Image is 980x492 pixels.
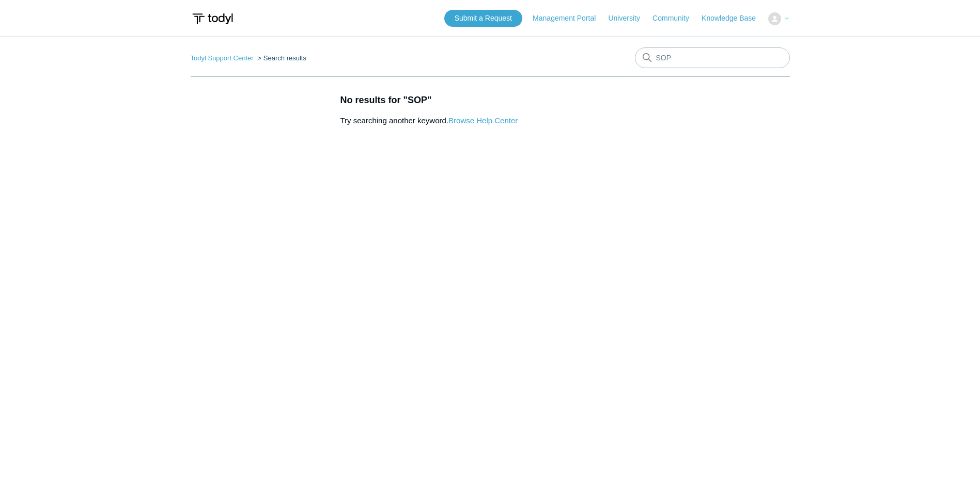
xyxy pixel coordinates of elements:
img: Todyl Support Center Help Center home page [191,9,235,28]
li: Search results [255,54,306,62]
a: University [608,13,650,24]
h1: No results for "SOP" [340,93,790,107]
a: Browse Help Center [448,116,518,125]
a: Community [652,13,699,24]
p: Try searching another keyword. [340,115,790,127]
a: Knowledge Base [702,13,766,24]
a: Todyl Support Center [191,54,254,62]
a: Management Portal [533,13,606,24]
li: Todyl Support Center [191,54,256,62]
input: Search [635,47,790,68]
a: Submit a Request [444,10,522,27]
